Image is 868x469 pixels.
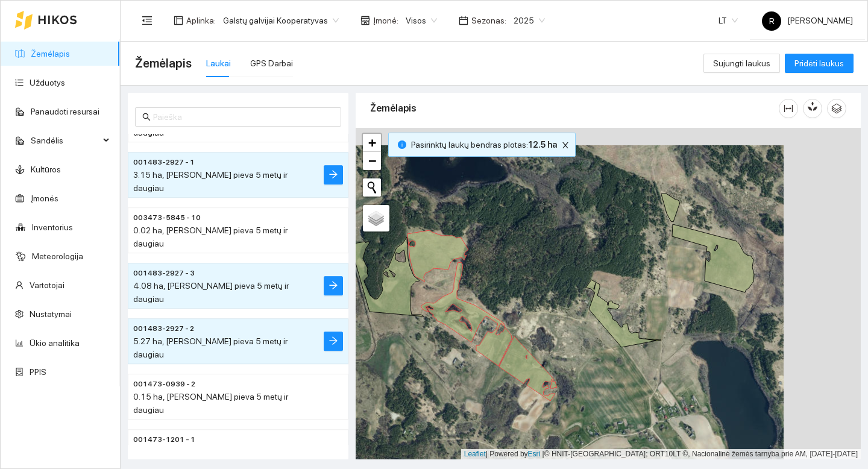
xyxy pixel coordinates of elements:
[142,113,151,121] span: search
[153,110,334,124] input: Paieška
[363,178,381,197] button: Initiate a new search
[559,141,572,150] span: close
[133,212,201,224] span: 003473-5845 - 10
[471,14,506,27] span: Sezonas :
[31,107,99,116] a: Panaudoti resursai
[133,225,288,248] span: 0.02 ha, [PERSON_NAME] pieva 5 metų ir daugiau
[133,323,194,335] span: 001483-2927 - 2
[142,15,153,26] span: menu-fold
[31,194,58,203] a: Įmonės
[360,16,370,25] span: shop
[719,11,738,30] span: LT
[459,16,468,25] span: calendar
[464,450,486,458] a: Leaflet
[206,57,231,70] div: Laukai
[30,78,65,87] a: Užduotys
[31,165,61,174] a: Kultūros
[30,338,80,348] a: Ūkio analitika
[133,379,195,390] span: 001473-0939 - 2
[514,11,545,30] span: 2025
[785,58,854,68] a: Pridėti laukus
[785,54,854,73] button: Pridėti laukus
[31,49,70,58] a: Žemėlapis
[133,434,195,445] span: 001473-1201 - 1
[135,54,192,73] span: Žemėlapis
[250,57,293,70] div: GPS Darbai
[133,170,288,193] span: 3.15 ha, [PERSON_NAME] pieva 5 metų ir daugiau
[324,332,343,351] button: arrow-right
[32,251,83,261] a: Meteorologija
[406,11,437,30] span: Visos
[133,115,287,137] span: 2.52 ha, [PERSON_NAME] pieva 5 metų ir daugiau
[368,153,376,168] span: −
[762,16,853,25] span: [PERSON_NAME]
[223,11,339,30] span: Galstų galvijai Kooperatyvas
[133,392,288,415] span: 0.15 ha, [PERSON_NAME] pieva 5 metų ir daugiau
[558,138,573,153] button: close
[133,268,195,279] span: 001483-2927 - 3
[528,450,541,458] a: Esri
[186,14,216,27] span: Aplinka :
[324,165,343,184] button: arrow-right
[329,169,338,181] span: arrow-right
[30,280,64,290] a: Vartotojai
[794,57,844,70] span: Pridėti laukus
[528,140,557,150] b: 12.5 ha
[363,134,381,152] a: Zoom in
[133,281,289,304] span: 4.08 ha, [PERSON_NAME] pieva 5 metų ir daugiau
[542,450,544,458] span: |
[461,449,861,459] div: | Powered by © HNIT-[GEOGRAPHIC_DATA]; ORT10LT ©, Nacionalinė žemės tarnyba prie AM, [DATE]-[DATE]
[769,11,775,31] span: R
[133,157,195,168] span: 001483-2927 - 1
[30,367,46,377] a: PPIS
[329,336,338,347] span: arrow-right
[703,54,780,73] button: Sujungti laukus
[31,128,99,153] span: Sandėlis
[398,140,406,149] span: info-circle
[411,138,557,151] span: Pasirinktų laukų bendras plotas :
[30,309,72,319] a: Nustatymai
[133,336,288,359] span: 5.27 ha, [PERSON_NAME] pieva 5 metų ir daugiau
[135,8,159,33] button: menu-fold
[370,91,779,125] div: Žemėlapis
[703,58,780,68] a: Sujungti laukus
[324,276,343,295] button: arrow-right
[779,99,798,118] button: column-width
[779,104,797,113] span: column-width
[363,152,381,170] a: Zoom out
[32,222,73,232] a: Inventorius
[174,16,183,25] span: layout
[363,205,389,231] a: Layers
[368,135,376,150] span: +
[329,280,338,292] span: arrow-right
[713,57,770,70] span: Sujungti laukus
[373,14,398,27] span: Įmonė :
